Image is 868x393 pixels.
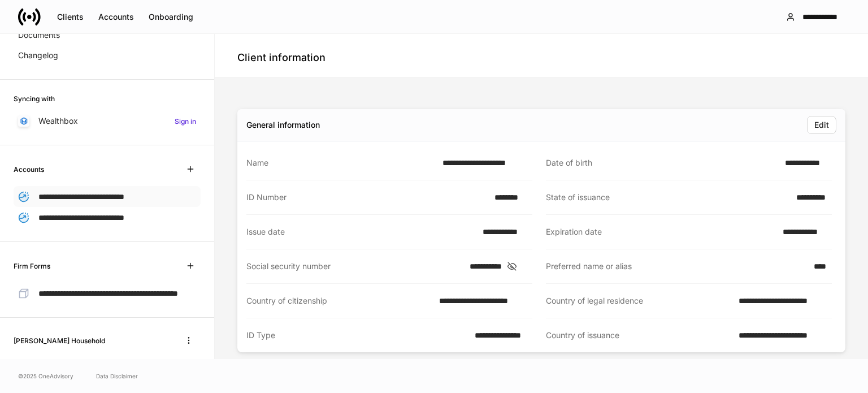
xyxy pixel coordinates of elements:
div: ID Type [246,330,468,341]
h6: Firm Forms [14,261,50,271]
div: Onboarding [149,13,193,21]
div: Issue date [246,226,476,237]
h6: Accounts [14,164,44,175]
a: WealthboxSign in [14,111,201,131]
h6: Syncing with [14,93,55,104]
div: Name [246,157,436,169]
div: General information [246,119,320,131]
p: Documents [18,29,60,41]
span: © 2025 OneAdvisory [18,372,73,381]
button: Edit [807,116,836,134]
div: State of issuance [546,192,789,203]
button: Onboarding [141,8,201,26]
p: Wealthbox [38,115,78,127]
div: Date of birth [546,157,778,169]
button: Accounts [91,8,141,26]
div: Clients [57,13,84,21]
div: ID Number [246,192,488,203]
p: Changelog [18,50,58,61]
h6: Sign in [175,116,196,127]
div: Social security number [246,261,463,272]
a: Documents [14,25,201,45]
div: Country of issuance [546,330,732,341]
div: Country of legal residence [546,295,732,306]
h4: Client information [237,51,325,64]
div: Edit [814,121,829,129]
h6: [PERSON_NAME] Household [14,335,105,346]
div: Preferred name or alias [546,261,807,272]
div: Expiration date [546,226,776,237]
a: Data Disclaimer [96,372,138,381]
a: Changelog [14,45,201,66]
div: Country of citizenship [246,295,432,306]
div: Accounts [98,13,134,21]
button: Clients [50,8,91,26]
